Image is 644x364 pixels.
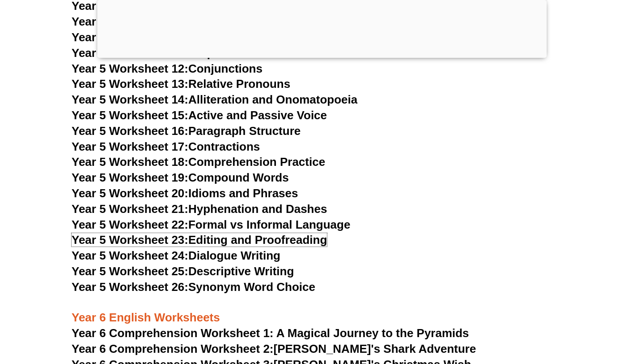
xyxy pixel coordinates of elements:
[72,171,188,184] span: Year 5 Worksheet 19:
[72,124,188,138] span: Year 5 Worksheet 16:
[72,140,260,153] a: Year 5 Worksheet 17:Contractions
[72,249,280,262] a: Year 5 Worksheet 24:Dialogue Writing
[72,295,572,326] h3: Year 6 English Worksheets
[72,108,327,122] a: Year 5 Worksheet 15:Active and Passive Voice
[72,202,188,216] span: Year 5 Worksheet 21:
[72,171,289,184] a: Year 5 Worksheet 19:Compound Words
[72,62,263,75] a: Year 5 Worksheet 12:Conjunctions
[72,280,315,294] a: Year 5 Worksheet 26:Synonym Word Choice
[72,77,188,91] span: Year 5 Worksheet 13:
[72,218,350,231] a: Year 5 Worksheet 22:Formal vs Informal Language
[72,15,250,28] a: Year 5 Worksheet 9:Verb Tenses
[72,186,298,200] a: Year 5 Worksheet 20:Idioms and Phrases
[72,202,327,216] a: Year 5 Worksheet 21:Hyphenation and Dashes
[72,249,188,262] span: Year 5 Worksheet 24:
[72,46,188,60] span: Year 5 Worksheet 11:
[491,263,644,364] iframe: Chat Widget
[72,124,301,138] a: Year 5 Worksheet 16:Paragraph Structure
[72,15,182,28] span: Year 5 Worksheet 9:
[72,93,188,106] span: Year 5 Worksheet 14:
[72,30,323,44] a: Year 5 Worksheet 10:Subject-Verb Agreement
[72,280,188,294] span: Year 5 Worksheet 26:
[72,46,258,60] a: Year 5 Worksheet 11:Prepositions
[72,186,188,200] span: Year 5 Worksheet 20:
[72,108,188,122] span: Year 5 Worksheet 15:
[72,264,294,278] a: Year 5 Worksheet 25:Descriptive Writing
[72,264,188,278] span: Year 5 Worksheet 25:
[72,77,290,91] a: Year 5 Worksheet 13:Relative Pronouns
[72,233,327,247] a: Year 5 Worksheet 23:Editing and Proofreading
[72,342,274,355] span: Year 6 Comprehension Worksheet 2:
[72,155,325,169] a: Year 5 Worksheet 18:Comprehension Practice
[72,218,188,231] span: Year 5 Worksheet 22:
[72,155,188,169] span: Year 5 Worksheet 18:
[72,140,188,153] span: Year 5 Worksheet 17:
[72,62,188,75] span: Year 5 Worksheet 12:
[72,30,188,44] span: Year 5 Worksheet 10:
[72,233,188,247] span: Year 5 Worksheet 23:
[72,93,357,106] a: Year 5 Worksheet 14:Alliteration and Onomatopoeia
[72,326,469,340] a: Year 6 Comprehension Worksheet 1: A Magical Journey to the Pyramids
[72,342,476,355] a: Year 6 Comprehension Worksheet 2:[PERSON_NAME]'s Shark Adventure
